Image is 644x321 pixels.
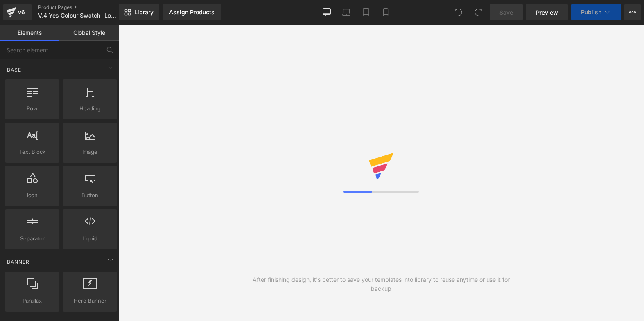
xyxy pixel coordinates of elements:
span: Library [134,9,154,16]
button: Redo [470,4,486,20]
button: Publish [571,4,621,20]
button: Undo [450,4,467,20]
span: Preview [536,8,558,17]
a: Mobile [376,4,395,20]
span: V.4 Yes Colour Swatch_ Loungewear Template [38,12,117,19]
span: Button [65,191,115,200]
a: New Library [119,4,159,20]
span: Liquid [65,234,115,243]
a: Product Pages [38,4,132,11]
span: Save [499,8,513,17]
span: Base [6,66,22,74]
span: Row [7,104,57,113]
span: Publish [581,9,601,16]
div: After finishing design, it's better to save your templates into library to reuse anytime or use i... [250,275,513,293]
a: Preview [526,4,568,20]
a: Tablet [356,4,376,20]
span: Text Block [7,148,57,156]
div: Assign Products [169,9,215,16]
span: Image [65,148,115,156]
button: More [624,4,641,20]
a: Global Style [59,25,119,41]
span: Heading [65,104,115,113]
span: Icon [7,191,57,200]
span: Banner [6,258,30,266]
a: Laptop [337,4,356,20]
a: Desktop [317,4,337,20]
span: Parallax [7,296,57,305]
a: v6 [3,4,32,20]
span: Hero Banner [65,296,115,305]
div: v6 [16,7,27,18]
span: Separator [7,234,57,243]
